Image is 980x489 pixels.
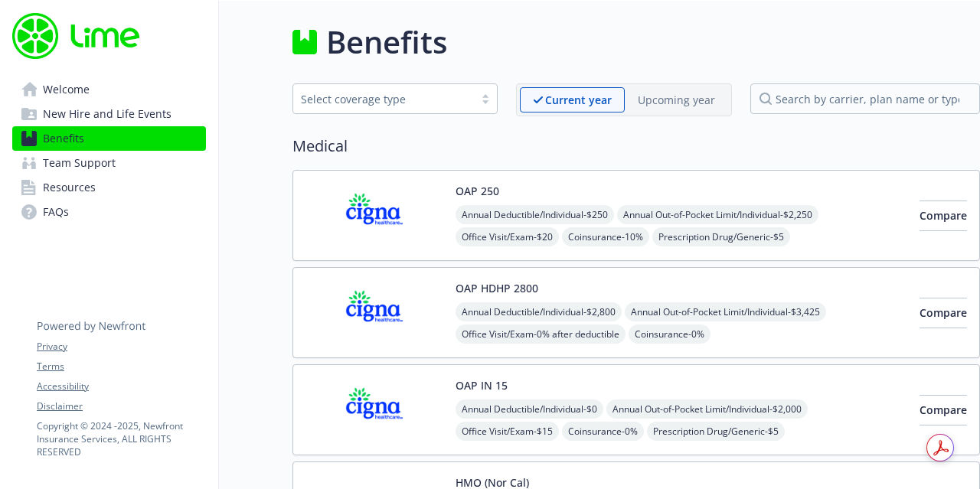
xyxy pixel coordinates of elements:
span: Office Visit/Exam - $15 [456,422,559,441]
a: Welcome [12,77,206,102]
a: New Hire and Life Events [12,102,206,126]
span: Prescription Drug/Generic - $5 [652,227,790,246]
button: Compare [920,200,967,231]
span: Benefits [43,126,84,151]
p: Upcoming year [638,92,715,108]
span: Annual Out-of-Pocket Limit/Individual - $2,000 [606,399,808,419]
button: Compare [920,395,967,425]
a: Resources [12,175,206,200]
h1: Benefits [326,19,447,65]
span: Welcome [43,77,90,102]
span: New Hire and Life Events [43,102,171,126]
span: Annual Out-of-Pocket Limit/Individual - $3,425 [625,302,826,321]
a: Accessibility [37,380,205,393]
span: Team Support [43,151,116,175]
span: Annual Deductible/Individual - $250 [456,205,614,224]
span: Coinsurance - 0% [629,324,710,344]
span: Resources [43,175,96,200]
a: Terms [37,360,205,373]
img: CIGNA carrier logo [305,183,443,248]
a: Team Support [12,151,206,175]
input: search by carrier, plan name or type [750,83,980,114]
span: Compare [920,208,967,223]
a: Privacy [37,340,205,354]
span: Coinsurance - 10% [562,227,649,246]
a: Benefits [12,126,206,151]
span: Annual Deductible/Individual - $0 [456,399,603,419]
p: Current year [545,92,612,108]
span: FAQs [43,200,69,224]
span: Compare [920,403,967,417]
a: FAQs [12,200,206,224]
button: OAP 250 [456,183,499,199]
span: Annual Out-of-Pocket Limit/Individual - $2,250 [617,205,818,224]
button: OAP HDHP 2800 [456,280,538,296]
img: CIGNA carrier logo [305,377,443,442]
span: Annual Deductible/Individual - $2,800 [456,302,622,321]
span: Prescription Drug/Generic - $5 [647,422,785,441]
h2: Medical [292,135,980,158]
a: Disclaimer [37,399,205,413]
span: Coinsurance - 0% [562,422,644,441]
p: Copyright © 2024 - 2025 , Newfront Insurance Services, ALL RIGHTS RESERVED [37,419,205,458]
img: CIGNA carrier logo [305,280,443,345]
div: Select coverage type [301,91,466,107]
span: Office Visit/Exam - $20 [456,227,559,246]
span: Office Visit/Exam - 0% after deductible [456,324,626,344]
button: Compare [920,298,967,328]
span: Compare [920,305,967,320]
button: OAP IN 15 [456,377,508,393]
